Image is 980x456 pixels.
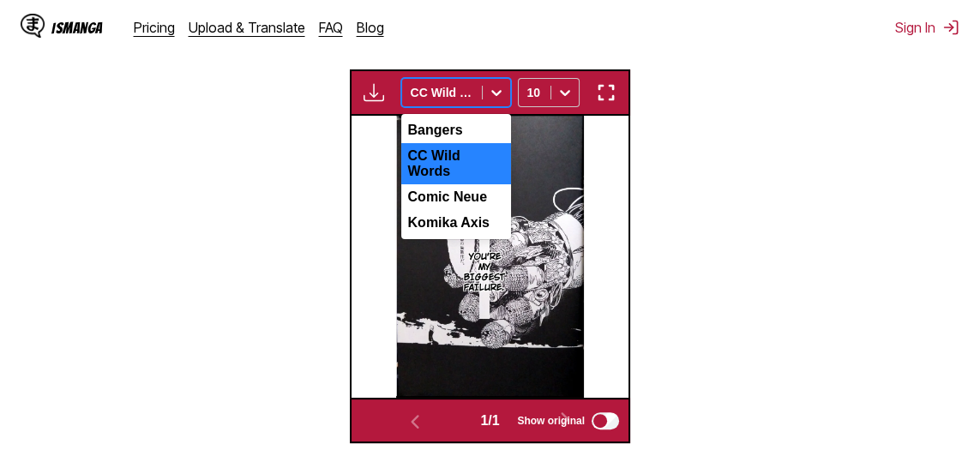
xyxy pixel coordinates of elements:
div: Comic Neue [401,184,511,210]
img: Download translated images [364,82,384,103]
a: Upload & Translate [189,19,305,36]
div: Bangers [401,117,511,143]
a: Blog [357,19,384,36]
div: CC Wild Words [401,143,511,184]
img: IsManga Logo [21,14,45,38]
img: Manga Panel [396,116,584,398]
input: Show original [592,412,619,429]
span: 1 / 1 [480,413,499,429]
a: Pricing [134,19,175,36]
img: Previous page [405,411,425,432]
p: You're my biggest failure. [460,249,508,297]
div: IsManga [51,20,103,36]
img: Enter fullscreen [596,82,616,103]
span: Show original [517,415,585,427]
img: Sign out [942,19,959,36]
a: IsManga LogoIsManga [21,14,134,41]
div: Komika Axis [401,210,511,236]
button: Sign In [895,19,959,36]
a: FAQ [319,19,343,36]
